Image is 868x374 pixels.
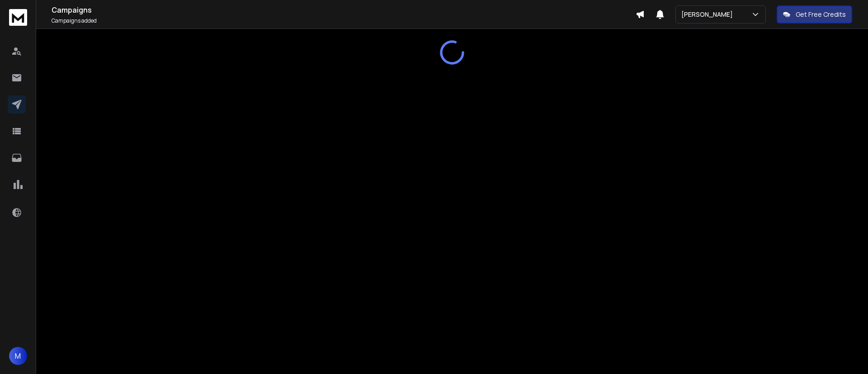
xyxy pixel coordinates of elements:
p: Campaigns added [52,17,636,24]
p: [PERSON_NAME] [681,10,736,19]
p: Get Free Credits [796,10,846,19]
button: Get Free Credits [777,5,852,24]
button: M [9,347,27,365]
img: logo [9,9,27,26]
h1: Campaigns [52,5,636,15]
